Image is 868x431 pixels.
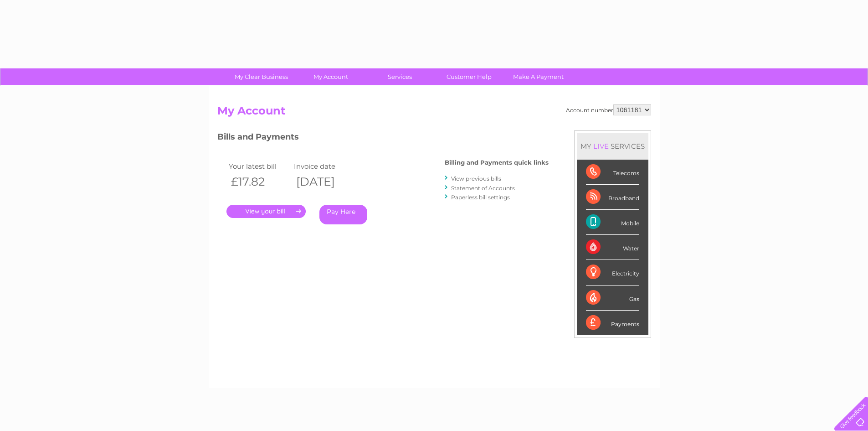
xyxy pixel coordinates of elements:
[451,185,515,192] a: Statement of Accounts
[566,104,651,115] div: Account number
[226,160,292,172] td: Your latest bill
[293,68,368,85] a: My Account
[586,286,639,311] div: Gas
[292,160,357,172] td: Invoice date
[224,68,299,85] a: My Clear Business
[217,104,651,122] h2: My Account
[362,68,437,85] a: Services
[586,185,639,210] div: Broadband
[586,260,639,285] div: Electricity
[501,68,576,85] a: Make A Payment
[319,205,367,224] a: Pay Here
[226,172,292,191] th: £17.82
[217,130,549,146] h3: Bills and Payments
[577,133,648,159] div: MY SERVICES
[431,68,507,85] a: Customer Help
[451,175,501,182] a: View previous bills
[445,159,549,166] h4: Billing and Payments quick links
[451,194,510,201] a: Paperless bill settings
[226,205,306,218] a: .
[586,311,639,335] div: Payments
[586,160,639,185] div: Telecoms
[586,235,639,260] div: Water
[591,142,611,151] div: LIVE
[292,172,357,191] th: [DATE]
[586,210,639,235] div: Mobile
